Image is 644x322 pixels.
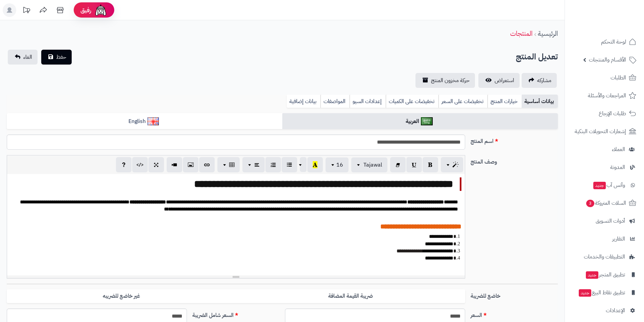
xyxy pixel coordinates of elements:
a: المراجعات والأسئلة [569,88,640,104]
span: السلات المتروكة [586,198,626,208]
span: العملاء [612,145,625,154]
label: اسم المنتج [468,134,560,145]
label: خاضع للضريبة [468,289,560,300]
a: إشعارات التحويلات البنكية [569,123,640,140]
h2: تعديل المنتج [516,50,558,64]
span: حركة مخزون المنتج [431,76,470,84]
a: التقارير [569,231,640,247]
span: جديد [586,271,598,279]
span: رفيق [80,6,91,14]
a: بيانات إضافية [287,95,320,108]
label: وصف المنتج [468,155,560,166]
label: ضريبة القيمة المضافة [236,289,465,303]
span: تطبيق نقاط البيع [578,288,625,297]
label: السعر [468,308,560,319]
a: استعراض [478,73,520,88]
span: حفظ [56,53,66,61]
a: الرئيسية [538,28,558,39]
a: حركة مخزون المنتج [415,73,475,88]
a: العملاء [569,141,640,157]
span: وآتس آب [593,180,625,190]
span: الإعدادات [606,306,625,315]
span: الغاء [23,53,32,61]
a: لوحة التحكم [569,34,640,50]
a: أدوات التسويق [569,213,640,229]
a: المدونة [569,159,640,175]
img: logo-2.png [598,8,638,22]
button: حفظ [41,50,72,65]
a: تحديثات المنصة [18,3,35,19]
span: طلبات الإرجاع [599,109,626,118]
a: مشاركه [522,73,557,88]
label: غير خاضع للضريبه [7,289,236,303]
span: تطبيق المتجر [585,270,625,279]
span: مشاركه [537,76,551,84]
a: تخفيضات على السعر [438,95,487,108]
span: 16 [336,161,343,169]
label: السعر شامل الضريبة [190,308,282,319]
a: إعدادات السيو [350,95,386,108]
img: English [147,117,159,125]
span: إشعارات التحويلات البنكية [575,127,626,136]
span: المراجعات والأسئلة [588,91,626,100]
span: التطبيقات والخدمات [584,252,625,262]
span: استعراض [495,76,514,84]
a: تخفيضات على الكميات [386,95,438,108]
a: تطبيق المتجرجديد [569,267,640,283]
a: السلات المتروكة3 [569,195,640,211]
button: Tajawal [351,157,387,172]
button: 16 [326,157,349,172]
a: الطلبات [569,70,640,86]
span: الطلبات [611,73,626,82]
a: تطبيق نقاط البيعجديد [569,284,640,301]
a: English [7,113,282,130]
a: الإعدادات [569,302,640,319]
span: الأقسام والمنتجات [589,55,626,65]
img: ai-face.png [94,3,108,17]
img: العربية [421,117,433,125]
span: جديد [579,289,591,297]
span: المدونة [610,163,625,172]
a: المواصفات [320,95,350,108]
a: بيانات أساسية [522,95,558,108]
span: 3 [586,199,595,207]
a: العربية [282,113,558,130]
a: الغاء [8,50,38,65]
span: Tajawal [363,161,382,169]
a: التطبيقات والخدمات [569,249,640,265]
span: لوحة التحكم [601,37,626,47]
a: وآتس آبجديد [569,177,640,193]
span: جديد [593,182,606,189]
a: المنتجات [510,28,532,39]
span: التقارير [612,234,625,244]
span: أدوات التسويق [596,216,625,226]
a: طلبات الإرجاع [569,105,640,122]
a: خيارات المنتج [487,95,522,108]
